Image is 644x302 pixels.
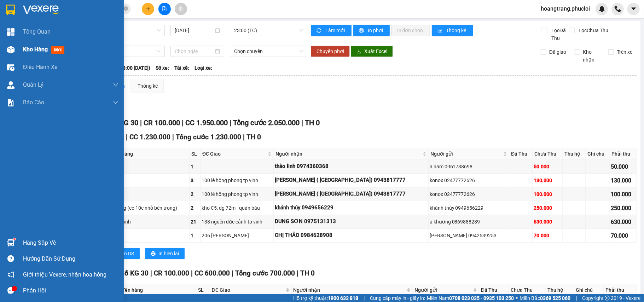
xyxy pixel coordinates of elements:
[311,46,350,57] button: Chuyển phơi
[534,190,561,198] div: 100.000
[534,218,561,226] div: 630.000
[111,163,188,170] div: mp
[202,190,272,198] div: 100 lê hông phong tp vinh
[449,295,514,301] strong: 0708 023 035 - 0935 103 250
[191,218,199,226] div: 21
[520,294,570,302] span: Miền Bắc
[7,287,14,294] span: message
[175,3,187,15] button: aim
[359,28,365,34] span: printer
[110,148,190,160] th: Tên hàng
[111,176,188,184] div: inox
[549,27,569,42] span: Lọc Đã Thu
[23,27,51,36] span: Tổng Quan
[202,218,272,226] div: 138 nguễn đức cảnh tp vinh
[23,63,57,71] span: Điều hành xe
[146,6,151,11] span: plus
[175,27,214,34] input: 15/09/2025
[13,238,16,240] sup: 1
[297,269,298,277] span: |
[391,25,430,36] button: In đơn chọn
[301,118,303,127] span: |
[191,232,199,239] div: 1
[317,28,323,34] span: sync
[574,284,604,296] th: Ghi chú
[232,269,233,277] span: |
[509,284,546,296] th: Chưa Thu
[138,82,158,90] div: Thống kê
[325,27,346,34] span: Làm mới
[178,6,183,11] span: aim
[275,204,427,212] div: khánh thúy 0949656229
[175,47,214,55] input: Chọn ngày
[430,218,508,226] div: a khương 0869888289
[234,46,303,57] span: Chọn chuyến
[156,64,169,72] span: Số xe:
[364,294,365,302] span: |
[109,248,140,259] button: printerIn DS
[615,6,621,12] img: phone-icon
[154,269,189,277] span: CR 100.000
[631,6,637,12] span: caret-down
[162,6,167,11] span: file-add
[111,190,188,198] div: inox
[614,48,635,56] span: Trên xe
[293,294,358,302] span: Hỗ trợ kỹ thuật:
[120,269,149,277] span: Số KG 30
[294,286,405,294] span: Người nhận
[275,217,427,226] div: DUNG SƠN 0975131313
[195,269,230,277] span: CC 600.000
[430,204,508,212] div: khánh thúy 0949656229
[328,295,358,301] strong: 1900 633 818
[611,231,635,240] div: 70.000
[534,163,561,170] div: 50.000
[176,133,241,141] span: Tổng cước 1.230.000
[546,48,569,56] span: Đã giao
[370,294,425,302] span: Cung cấp máy in - giấy in:
[275,231,427,240] div: CHỊ THẢO 0984628908
[430,190,508,198] div: konox 02477772626
[9,9,44,44] img: logo.jpg
[7,46,14,53] img: warehouse-icon
[235,269,295,277] span: Tổng cước 700.000
[158,250,179,257] span: In biên lai
[546,284,574,296] th: Thu hộ
[191,176,199,184] div: 3
[576,27,609,34] span: Lọc Chưa Thu
[533,148,563,160] th: Chưa Thu
[174,64,189,72] span: Tài xế:
[586,148,610,160] th: Ghi chú
[144,118,180,127] span: CR 100.000
[534,176,561,184] div: 130.000
[129,133,170,141] span: CC 1.230.000
[124,6,128,11] span: close-circle
[479,284,509,296] th: Đã Thu
[300,269,315,277] span: TH 0
[246,133,261,141] span: TH 0
[23,98,44,107] span: Báo cáo
[66,26,296,35] li: Hotline: 02386655777, 02462925925, 0944789456
[191,190,199,198] div: 2
[202,150,266,158] span: ĐC Giao
[123,250,134,257] span: In DS
[509,148,533,160] th: Đã Thu
[305,118,320,127] span: TH 0
[311,25,352,36] button: syncLàm mới
[275,190,427,198] div: [PERSON_NAME] ( [GEOGRAPHIC_DATA]) 0943817777
[111,218,188,226] div: thủy tinh
[23,46,48,53] span: Kho hàng
[196,284,210,296] th: SL
[230,118,231,127] span: |
[191,269,193,277] span: |
[23,254,118,264] div: Hướng dẫn sử dụng
[99,64,150,72] span: Chuyến: (23:00 [DATE])
[576,294,577,302] span: |
[437,28,443,34] span: bar-chart
[233,118,300,127] span: Tổng cước 2.050.000
[111,204,188,212] div: gương (có 10c nhỏ bên trong)
[430,150,502,158] span: Người gửi
[611,217,635,226] div: 630.000
[427,294,514,302] span: Miền Nam
[6,5,15,15] img: logo-vxr
[7,271,14,278] span: notification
